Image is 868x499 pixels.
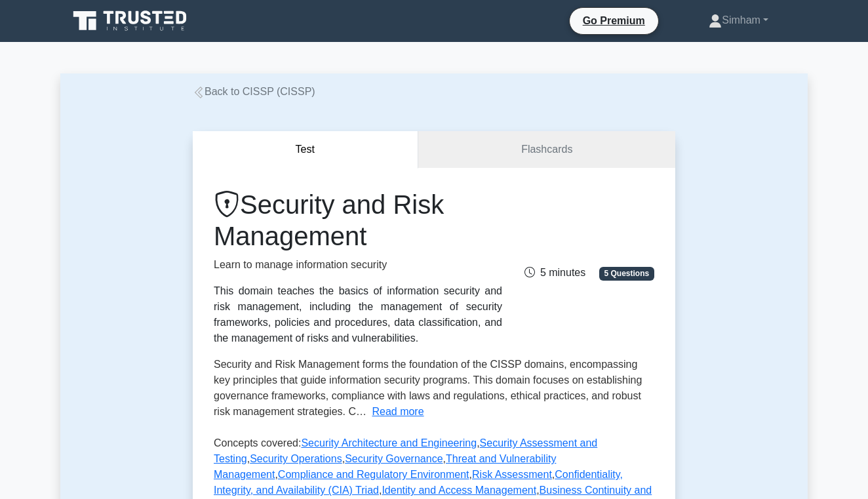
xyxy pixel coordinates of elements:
[214,359,642,417] span: Security and Risk Management forms the foundation of the CISSP domains, encompassing key principl...
[472,469,552,480] a: Risk Assessment
[214,257,502,273] p: Learn to manage information security
[524,267,585,278] span: 5 minutes
[301,437,477,449] a: Security Architecture and Engineering
[278,469,469,480] a: Compliance and Regulatory Environment
[214,283,502,346] div: This domain teaches the basics of information security and risk management, including the managem...
[418,131,675,169] a: Flashcards
[193,86,315,97] a: Back to CISSP (CISSP)
[677,7,800,33] a: Simham
[575,12,653,29] a: Go Premium
[345,453,443,464] a: Security Governance
[372,404,424,420] button: Read more
[193,131,418,169] button: Test
[250,453,342,464] a: Security Operations
[382,485,536,496] a: Identity and Access Management
[599,267,654,280] span: 5 Questions
[214,189,502,252] h1: Security and Risk Management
